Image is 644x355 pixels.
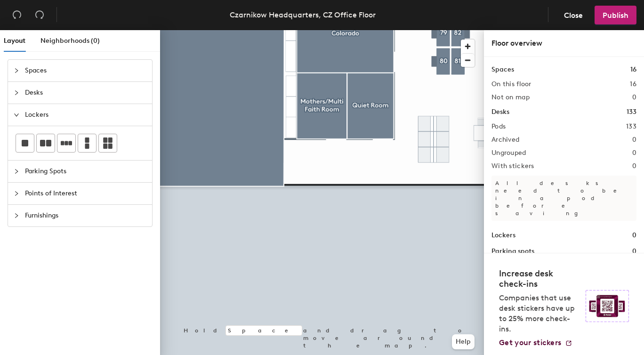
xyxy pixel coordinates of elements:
[499,293,580,334] p: Companies that use desk stickers have up to 25% more check-ins.
[25,161,146,182] span: Parking Spots
[564,11,583,20] span: Close
[14,90,19,96] span: collapsed
[626,123,636,130] h2: 133
[14,112,19,118] span: expanded
[632,94,636,101] h2: 0
[25,183,146,204] span: Points of Interest
[491,136,519,144] h2: Archived
[632,136,636,144] h2: 0
[491,65,514,75] h1: Spaces
[25,60,146,81] span: Spaces
[491,162,534,170] h2: With stickers
[491,38,636,49] div: Floor overview
[12,10,22,19] span: undo
[632,230,636,241] h1: 0
[14,191,19,196] span: collapsed
[499,338,561,347] span: Get your stickers
[14,68,19,73] span: collapsed
[491,230,515,241] h1: Lockers
[230,9,376,21] div: Czarnikow Headquarters, CZ Office Floor
[632,149,636,157] h2: 0
[491,149,526,157] h2: Ungrouped
[627,107,636,117] h1: 133
[499,268,580,289] h4: Increase desk check-ins
[491,246,534,257] h1: Parking spots
[14,213,19,218] span: collapsed
[14,169,19,174] span: collapsed
[630,65,636,75] h1: 16
[491,176,636,221] p: All desks need to be in a pod before saving
[25,104,146,126] span: Lockers
[632,162,636,170] h2: 0
[632,246,636,257] h1: 0
[452,334,475,349] button: Help
[491,123,506,130] h2: Pods
[25,82,146,104] span: Desks
[499,338,572,347] a: Get your stickers
[491,81,531,88] h2: On this floor
[491,107,509,117] h1: Desks
[630,81,636,88] h2: 16
[491,94,530,101] h2: Not on map
[556,6,591,24] button: Close
[40,37,100,45] span: Neighborhoods (0)
[586,290,629,322] img: Sticker logo
[25,205,146,226] span: Furnishings
[4,37,25,45] span: Layout
[30,6,49,24] button: Redo (⌘ + ⇧ + Z)
[603,11,628,20] span: Publish
[8,6,26,24] button: Undo (⌘ + Z)
[595,6,636,24] button: Publish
